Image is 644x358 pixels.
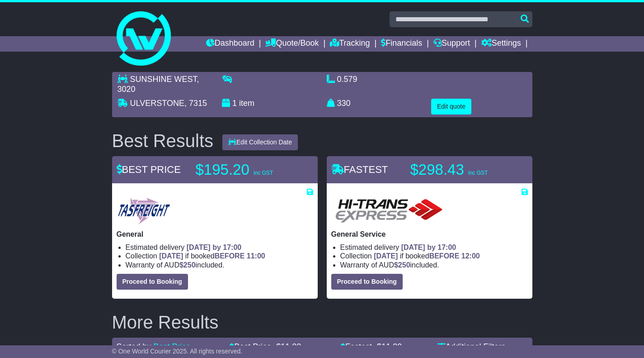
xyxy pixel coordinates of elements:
button: Proceed to Booking [117,274,188,290]
span: 0.579 [337,75,357,84]
a: Settings [481,36,521,52]
span: [DATE] [159,252,183,260]
span: 1 [232,99,237,108]
a: Fastest- $11.00 [340,342,402,351]
span: , 7315 [184,99,207,108]
li: Estimated delivery [126,243,313,252]
p: $195.20 [196,161,309,179]
span: 330 [337,99,351,108]
span: [DATE] by 17:00 [401,243,456,251]
p: General [117,230,313,239]
span: 250 [183,261,196,269]
span: 12:00 [461,252,480,260]
span: [DATE] [374,252,398,260]
span: Sorted by [117,342,151,351]
a: Dashboard [206,36,254,52]
span: 11.00 [281,342,301,351]
span: 11:00 [247,252,265,260]
span: FASTEST [331,164,388,175]
span: ULVERSTONE [130,99,184,108]
a: Best Price [154,342,191,351]
span: item [239,99,254,108]
button: Proceed to Booking [331,274,403,290]
span: [DATE] by 17:00 [187,243,242,251]
li: Collection [340,252,528,260]
span: inc GST [468,170,488,176]
p: General Service [331,230,528,239]
span: BEFORE [215,252,245,260]
span: © One World Courier 2025. All rights reserved. [112,348,243,355]
li: Estimated delivery [340,243,528,252]
img: Tasfreight: General [117,196,171,225]
a: Support [433,36,470,52]
button: Edit quote [431,99,471,115]
span: , 3020 [118,75,199,94]
button: Edit Collection Date [222,134,298,150]
img: HiTrans: General Service [331,196,447,225]
span: if booked [374,252,479,260]
span: BEFORE [429,252,460,260]
span: - $ [372,342,402,351]
a: Additional Filters [437,342,506,351]
p: $298.43 [410,161,523,179]
a: Quote/Book [265,36,319,52]
span: $ [394,261,410,269]
span: 11.00 [381,342,402,351]
li: Warranty of AUD included. [126,261,313,269]
span: SUNSHINE WEST [130,75,197,84]
span: BEST PRICE [117,164,181,175]
div: Best Results [108,131,218,151]
span: inc GST [254,170,273,176]
h2: More Results [112,312,532,332]
span: - $ [271,342,301,351]
a: Financials [381,36,422,52]
a: Best Price- $11.00 [229,342,301,351]
span: if booked [159,252,265,260]
span: $ [179,261,196,269]
li: Warranty of AUD included. [340,261,528,269]
span: 250 [398,261,410,269]
li: Collection [126,252,313,260]
a: Tracking [330,36,370,52]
